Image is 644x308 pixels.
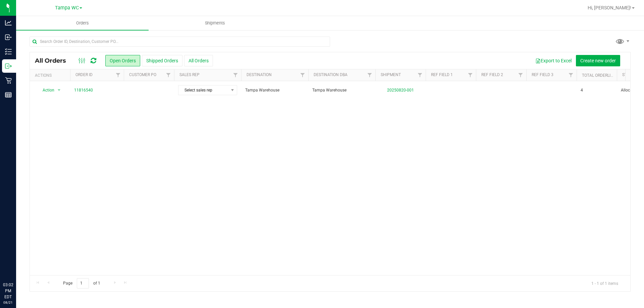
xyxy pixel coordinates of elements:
[566,69,577,81] a: Filter
[314,72,347,77] a: Destination DBA
[55,85,63,95] span: select
[431,72,453,77] a: Ref Field 1
[37,85,55,95] span: Action
[105,55,140,66] button: Open Orders
[531,55,576,66] button: Export to Excel
[196,20,234,26] span: Shipments
[30,37,330,47] input: Search Order ID, Destination, Customer PO...
[532,72,553,77] a: Ref Field 3
[297,69,308,81] a: Filter
[588,5,631,10] span: Hi, [PERSON_NAME]!
[163,69,174,81] a: Filter
[35,73,67,78] div: Actions
[364,69,375,81] a: Filter
[179,72,200,77] a: Sales Rep
[576,55,620,66] button: Create new order
[184,55,213,66] button: All Orders
[3,282,13,300] p: 03:02 PM EDT
[580,58,616,63] span: Create new order
[129,72,156,77] a: Customer PO
[142,55,182,66] button: Shipped Orders
[7,254,27,274] iframe: Resource center
[582,73,618,78] a: Total Orderlines
[415,69,426,81] a: Filter
[387,88,414,93] a: 20250820-001
[67,20,98,26] span: Orders
[5,91,12,98] inline-svg: Reports
[57,278,106,289] span: Page of 1
[481,72,503,77] a: Ref Field 2
[75,72,93,77] a: Order ID
[465,69,476,81] a: Filter
[55,5,79,11] span: Tampa WC
[5,77,12,84] inline-svg: Retail
[178,85,228,95] span: Select sales rep
[586,278,624,288] span: 1 - 1 of 1 items
[74,87,93,94] a: 11816540
[113,69,124,81] a: Filter
[230,69,241,81] a: Filter
[16,16,149,30] a: Orders
[581,87,583,94] span: 4
[247,72,272,77] a: Destination
[77,278,89,289] input: 1
[5,34,12,41] inline-svg: Inbound
[5,48,12,55] inline-svg: Inventory
[5,63,12,69] inline-svg: Outbound
[3,300,13,305] p: 08/21
[245,87,304,94] span: Tampa Warehouse
[35,57,73,64] span: All Orders
[622,72,637,77] a: Status
[381,72,401,77] a: Shipment
[5,19,12,26] inline-svg: Analytics
[515,69,526,81] a: Filter
[149,16,281,30] a: Shipments
[312,87,371,94] span: Tampa Warehouse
